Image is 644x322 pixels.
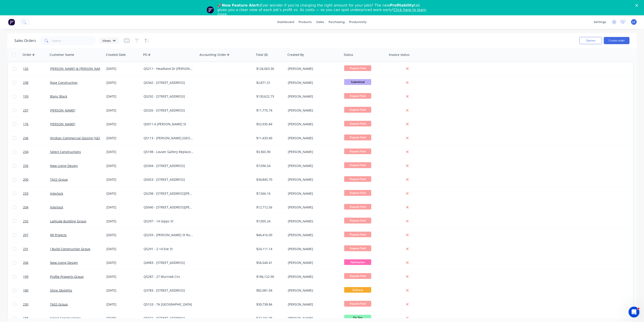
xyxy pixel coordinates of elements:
div: [PERSON_NAME] [288,177,338,182]
div: Total ($) [256,53,268,57]
div: $126,063.30 [256,66,283,71]
a: dashboard [275,19,296,25]
div: productivity [347,19,369,25]
a: 234 [23,145,50,159]
span: Deposit Paid [344,204,371,210]
div: Q5259 - [PERSON_NAME] St Rushcutters Bay [144,233,194,237]
span: 232 [23,219,28,223]
span: 206 [23,260,28,265]
a: 230 [23,297,50,311]
div: [DATE] [106,316,140,320]
a: Interlock [50,205,63,209]
div: $24,111.14 [256,247,283,251]
span: 236 [23,136,28,140]
a: Rose Construction [50,80,78,84]
div: $7,096.54 [256,163,283,168]
a: 236 [23,131,50,145]
div: $34,845.70 [256,177,283,182]
div: $130,622.73 [256,94,283,99]
div: $2,871.51 [256,80,283,85]
div: [PERSON_NAME] [288,302,338,306]
span: LC [632,20,636,24]
div: Close [635,4,640,7]
div: [DATE] [106,163,140,168]
a: 132 [23,62,50,75]
div: $11,433.40 [256,136,283,140]
div: products [296,19,314,25]
div: [PERSON_NAME] [288,316,338,320]
a: 233 [23,187,50,200]
div: [DATE] [106,274,140,279]
div: $3,365.90 [256,150,283,154]
div: Q4983 - [STREET_ADDRESS] [144,260,194,265]
div: $12,712.56 [256,205,283,210]
a: J Build Construction Group [50,247,90,251]
div: [PERSON_NAME] [288,108,338,112]
div: [DATE] [106,288,140,293]
a: 238 [23,76,50,89]
div: [DATE] [106,122,140,126]
span: On Site [344,315,371,320]
div: [PERSON_NAME] [288,191,338,196]
div: Q5291 - 2-14 Eve St [144,247,194,251]
div: $11,775.74 [256,108,283,112]
span: 230 [23,302,28,306]
div: Accounting Order # [199,53,229,57]
div: Q5304 - [STREET_ADDRESS] [144,163,194,168]
div: Q5342 - [STREET_ADDRESS] [144,80,194,85]
div: Created Date [106,53,126,57]
span: 204 [23,205,28,210]
div: $7,566.16 [256,191,283,196]
span: 176 [23,122,28,126]
a: 199 [23,270,50,283]
span: Deposit Paid [344,135,371,140]
div: [PERSON_NAME] [288,150,338,154]
span: Deposit Paid [344,162,371,168]
div: Q3783 - [STREET_ADDRESS] [144,288,194,293]
a: Interlock [50,191,63,195]
div: [PERSON_NAME] [288,260,338,265]
div: [PERSON_NAME] [288,66,338,71]
div: Q5053 - [STREET_ADDRESS] [144,177,194,182]
a: Select Constructions [50,316,81,320]
div: [PERSON_NAME] [288,80,338,85]
div: $46,416.00 [256,233,283,237]
a: Shire Skylights [50,288,72,292]
div: [DATE] [106,219,140,223]
span: 238 [23,80,28,85]
button: Options [580,37,602,44]
a: Viridian Commercial Glazing [GEOGRAPHIC_DATA] [50,136,125,140]
span: Deposit Paid [344,232,371,237]
div: settings [591,19,608,25]
span: 234 [23,150,28,154]
a: 237 [23,103,50,117]
a: [PERSON_NAME] & [PERSON_NAME] [50,66,105,71]
iframe: Intercom live chat [629,307,639,317]
div: Q5292 - [STREET_ADDRESS] [144,94,194,99]
a: 200 [23,173,50,186]
div: $30,738.84 [256,302,283,306]
a: 193 [23,90,50,103]
div: Q5113 - [PERSON_NAME] [GEOGRAPHIC_DATA] [144,136,194,140]
a: 176 [23,117,50,131]
div: Q5022 - [STREET_ADDRESS] [144,316,194,320]
div: 🚀 Ever wonder if you’re charging the right amount for your jobs? The new tab gives you a clear vi... [218,3,430,17]
a: 231 [23,242,50,256]
div: [DATE] [106,177,140,182]
a: 204 [23,201,50,214]
div: $22,231.08 [256,316,283,320]
span: Deposit Paid [344,107,371,112]
div: [PERSON_NAME] [288,163,338,168]
span: Deposit Paid [344,190,371,196]
div: Q5326 - [STREET_ADDRESS] [144,108,194,112]
div: [DATE] [106,205,140,210]
span: Deposit Paid [344,218,371,223]
a: [PERSON_NAME] [50,122,75,126]
a: JW Projects [50,233,67,237]
div: [DATE] [106,66,140,71]
span: Deposit Paid [344,273,371,279]
div: Q5211 - Headland Dr [PERSON_NAME] [144,66,194,71]
div: [DATE] [106,191,140,196]
img: Factory [8,19,15,25]
span: 188 [23,316,28,320]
